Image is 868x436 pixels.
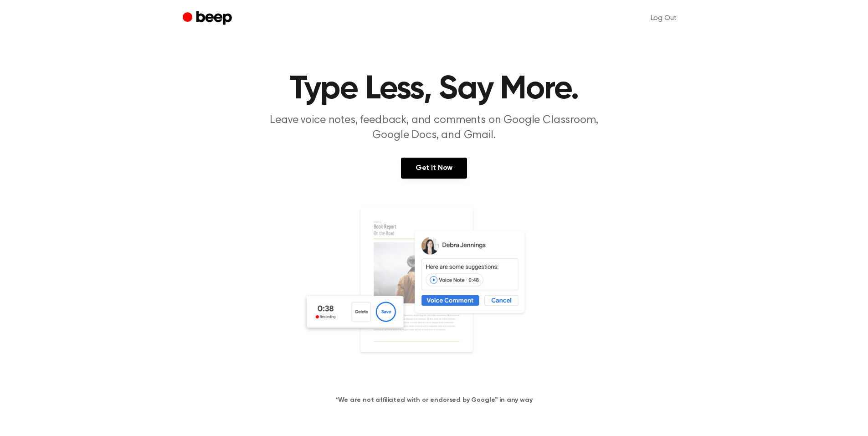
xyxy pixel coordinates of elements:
a: Get It Now [401,158,467,179]
p: Leave voice notes, feedback, and comments on Google Classroom, Google Docs, and Gmail. [259,113,609,143]
h1: Type Less, Say More. [201,73,668,106]
a: Beep [183,10,234,27]
a: Log Out [642,7,686,29]
img: Voice Comments on Docs and Recording Widget [302,206,566,381]
h4: *We are not affiliated with or endorsed by Google™ in any way [11,395,857,405]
